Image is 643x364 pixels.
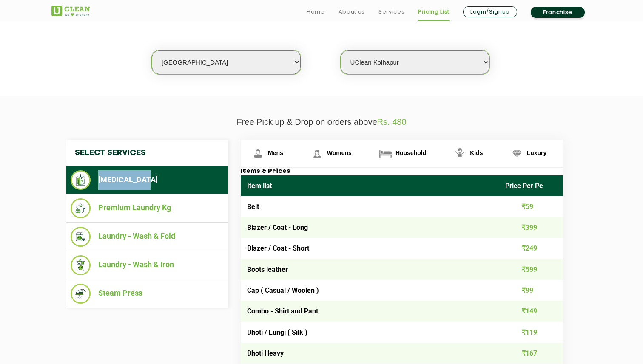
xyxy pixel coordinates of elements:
[452,146,467,161] img: Kids
[499,259,563,280] td: ₹599
[66,140,228,166] h4: Select Services
[71,255,224,275] li: Laundry - Wash & Iron
[377,117,407,127] span: Rs. 480
[71,227,224,247] li: Laundry - Wash & Fold
[378,7,404,17] a: Services
[499,196,563,217] td: ₹59
[241,238,499,259] td: Blazer / Coat - Short
[418,7,450,17] a: Pricing List
[499,301,563,322] td: ₹149
[378,146,393,161] img: Household
[241,280,499,301] td: Cap ( Casual / Woolen )
[463,6,517,17] a: Login/Signup
[241,168,563,175] h3: Items & Prices
[395,150,426,156] span: Household
[71,227,91,247] img: Laundry - Wash & Fold
[71,198,224,218] li: Premium Laundry Kg
[71,170,91,190] img: Dry Cleaning
[499,217,563,238] td: ₹399
[51,6,90,16] img: UClean Laundry and Dry Cleaning
[241,175,499,196] th: Item list
[241,343,499,364] td: Dhoti Heavy
[470,150,483,156] span: Kids
[531,7,585,18] a: Franchise
[310,146,324,161] img: Womens
[241,196,499,217] td: Belt
[250,146,265,161] img: Mens
[499,322,563,342] td: ₹119
[499,238,563,259] td: ₹249
[327,150,352,156] span: Womens
[71,198,91,218] img: Premium Laundry Kg
[241,322,499,342] td: Dhoti / Lungi ( Silk )
[71,284,224,304] li: Steam Press
[51,117,592,127] p: Free Pick up & Drop on orders above
[307,7,325,17] a: Home
[339,7,365,17] a: About us
[241,217,499,238] td: Blazer / Coat - Long
[499,175,563,196] th: Price Per Pc
[241,259,499,280] td: Boots leather
[241,301,499,322] td: Combo - Shirt and Pant
[499,280,563,301] td: ₹99
[527,150,547,156] span: Luxury
[268,150,283,156] span: Mens
[71,255,91,275] img: Laundry - Wash & Iron
[71,284,91,304] img: Steam Press
[499,343,563,364] td: ₹167
[71,170,224,190] li: [MEDICAL_DATA]
[509,146,524,161] img: Luxury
